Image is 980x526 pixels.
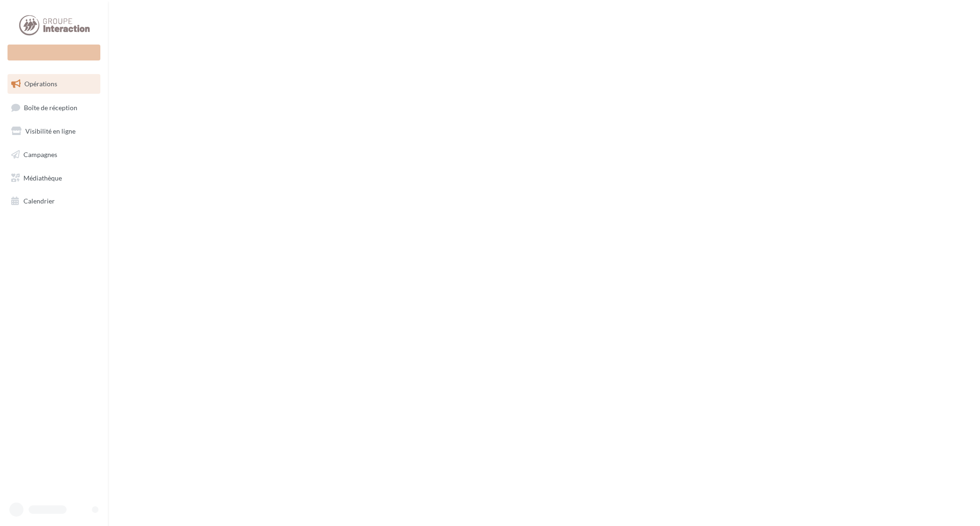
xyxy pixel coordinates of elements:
a: Calendrier [6,191,102,211]
span: Campagnes [23,150,57,158]
span: Visibilité en ligne [25,127,75,135]
a: Visibilité en ligne [6,121,102,141]
div: Nouvelle campagne [8,45,100,60]
a: Médiathèque [6,168,102,188]
span: Boîte de réception [24,103,77,111]
span: Médiathèque [23,173,62,181]
span: Opérations [24,80,57,88]
a: Campagnes [6,145,102,165]
a: Boîte de réception [6,98,102,118]
span: Calendrier [23,197,55,205]
a: Opérations [6,74,102,94]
